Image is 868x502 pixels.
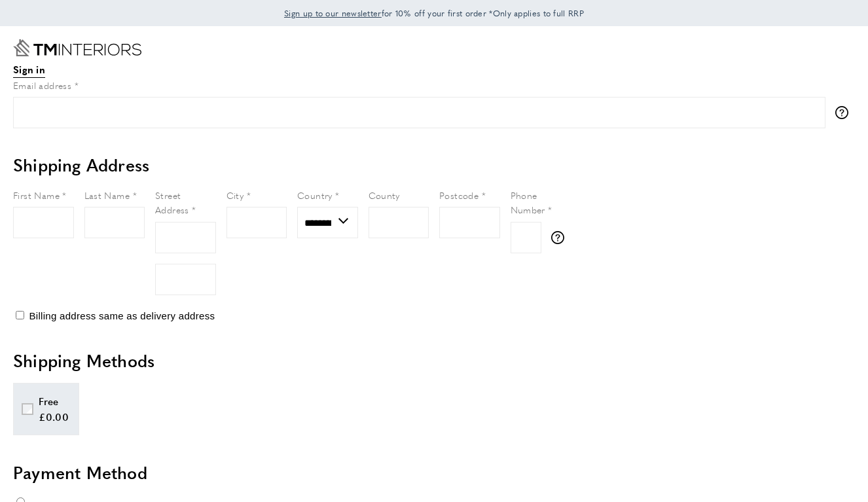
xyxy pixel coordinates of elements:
[835,106,855,119] button: More information
[84,188,130,202] span: Last Name
[13,62,45,78] a: Sign in
[13,188,60,202] span: First Name
[551,231,571,244] button: More information
[226,188,244,202] span: City
[439,188,479,202] span: Postcode
[511,188,545,216] span: Phone Number
[297,188,333,202] span: Country
[284,7,584,19] span: for 10% off your first order *Only applies to full RRP
[13,349,855,372] h2: Shipping Methods
[29,310,215,321] span: Billing address same as delivery address
[13,153,855,177] h2: Shipping Address
[16,311,24,319] input: Billing address same as delivery address
[39,393,69,409] div: Free
[284,7,382,20] a: Sign up to our newsletter
[155,188,189,216] span: Street Address
[13,39,141,56] a: Go to Home page
[284,7,382,19] span: Sign up to our newsletter
[39,409,69,425] div: £0.00
[13,461,855,484] h2: Payment Method
[13,79,71,92] span: Email address
[369,188,400,202] span: County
